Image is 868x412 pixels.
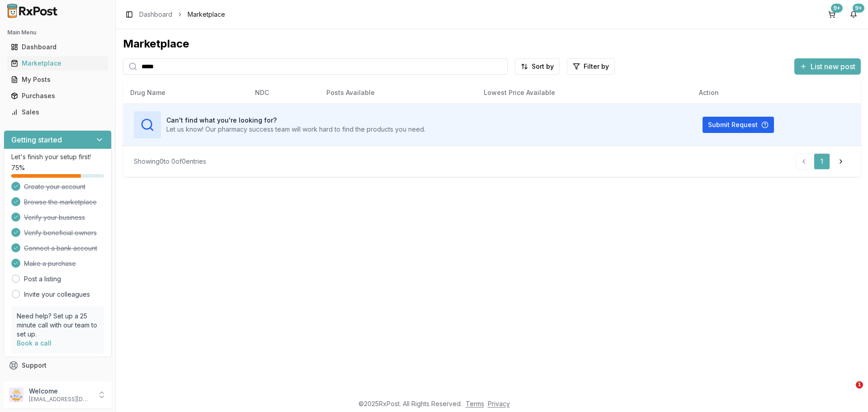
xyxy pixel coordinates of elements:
[11,43,104,52] div: Dashboard
[24,213,85,222] span: Verify your business
[17,312,99,339] p: Need help? Set up a 25 minute call with our team to set up.
[825,7,839,22] button: 9+
[7,39,108,55] a: Dashboard
[488,400,510,407] a: Privacy
[29,387,92,396] p: Welcome
[7,104,108,120] a: Sales
[532,62,554,71] span: Sort by
[139,10,172,19] a: Dashboard
[9,388,24,402] img: User avatar
[24,259,76,268] span: Make a purchase
[794,63,861,72] a: List new post
[188,10,225,19] span: Marketplace
[123,82,248,104] th: Drug Name
[567,58,615,75] button: Filter by
[123,37,861,51] div: Marketplace
[17,339,52,347] a: Book a call
[703,117,774,133] button: Submit Request
[856,381,863,388] span: 1
[166,116,425,125] h3: Can't find what you're looking for?
[832,153,850,170] a: Go to next page
[4,357,112,374] button: Support
[11,152,104,161] p: Let's finish your setup first!
[837,381,859,403] iframe: Intercom live chat
[4,4,61,18] img: RxPost Logo
[139,10,225,19] nav: breadcrumb
[11,163,25,172] span: 75 %
[24,275,61,284] a: Post a listing
[24,244,97,253] span: Connect a bank account
[29,396,92,403] p: [EMAIL_ADDRESS][DOMAIN_NAME]
[4,72,112,87] button: My Posts
[796,153,850,170] nav: pagination
[319,82,476,104] th: Posts Available
[466,400,484,407] a: Terms
[134,157,206,166] div: Showing 0 to 0 of 0 entries
[22,377,52,386] span: Feedback
[7,71,108,88] a: My Posts
[476,82,692,104] th: Lowest Price Available
[4,89,112,103] button: Purchases
[24,228,97,237] span: Verify beneficial owners
[11,59,104,68] div: Marketplace
[7,29,108,36] h2: Main Menu
[814,153,830,170] a: 1
[7,88,108,104] a: Purchases
[24,182,85,191] span: Create your account
[24,198,97,207] span: Browse the marketplace
[853,4,864,13] div: 9+
[4,105,112,119] button: Sales
[846,7,861,22] button: 9+
[4,374,112,390] button: Feedback
[811,61,855,72] span: List new post
[24,290,90,299] a: Invite your colleagues
[794,58,861,75] button: List new post
[4,56,112,71] button: Marketplace
[4,40,112,54] button: Dashboard
[11,134,62,145] h3: Getting started
[248,82,319,104] th: NDC
[515,58,560,75] button: Sort by
[831,4,843,13] div: 9+
[166,125,425,134] p: Let us know! Our pharmacy success team will work hard to find the products you need.
[11,91,104,100] div: Purchases
[11,75,104,84] div: My Posts
[692,82,861,104] th: Action
[11,108,104,117] div: Sales
[7,55,108,71] a: Marketplace
[584,62,609,71] span: Filter by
